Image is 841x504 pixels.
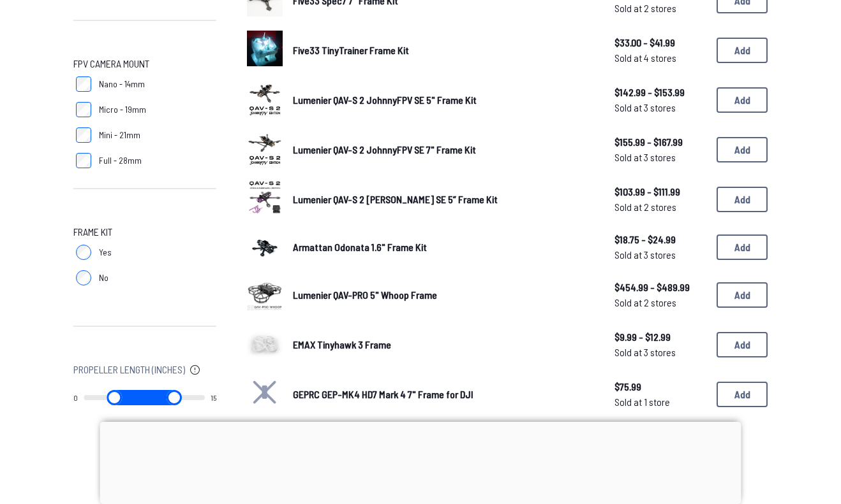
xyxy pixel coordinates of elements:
a: EMAX Tinyhawk 3 Frame [293,337,594,352]
a: image [247,80,283,120]
span: Sold at 3 stores [614,100,706,115]
span: $75.99 [614,379,706,394]
img: image [247,180,283,215]
input: Mini - 21mm [76,127,91,143]
button: Add [717,332,768,357]
span: Sold at 2 stores [614,1,706,16]
span: No [99,271,108,284]
span: Sold at 2 stores [614,295,706,310]
span: $18.75 - $24.99 [614,232,706,247]
a: image [247,130,283,169]
button: Add [717,87,768,113]
button: Add [717,282,768,308]
span: Sold at 3 stores [614,345,706,360]
button: Add [717,382,768,407]
span: $155.99 - $167.99 [614,134,706,150]
span: Armattan Odonata 1.6" Frame Kit [293,241,427,253]
a: Lumenier QAV-S 2 JohnnyFPV SE 7" Frame Kit [293,142,594,157]
span: Mini - 21mm [99,129,140,141]
a: Lumenier QAV-S 2 JohnnyFPV SE 5" Frame Kit [293,92,594,108]
span: Five33 TinyTrainer Frame Kit [293,44,409,56]
input: Full - 28mm [76,153,91,168]
iframe: Advertisement [100,422,741,501]
span: Nano - 14mm [99,78,145,90]
span: $103.99 - $111.99 [614,184,706,199]
span: EMAX Tinyhawk 3 Frame [293,338,391,350]
span: GEPRC GEP-MK4 HD7 Mark 4 7" Frame for DJI [293,388,473,400]
button: Add [717,137,768,162]
span: Full - 28mm [99,154,142,167]
a: Lumenier QAV-S 2 [PERSON_NAME] SE 5” Frame Kit [293,192,594,207]
output: 15 [211,392,216,403]
span: Sold at 1 store [614,394,706,410]
img: image [247,325,283,361]
span: $9.99 - $12.99 [614,329,706,345]
span: Frame Kit [73,224,112,240]
span: Lumenier QAV-PRO 5" Whoop Frame [293,289,437,301]
span: Micro - 19mm [99,103,146,116]
a: GEPRC GEP-MK4 HD7 Mark 4 7" Frame for DJI [293,387,594,402]
a: Lumenier QAV-PRO 5" Whoop Frame [293,287,594,303]
button: Add [717,187,768,212]
img: image [247,80,283,116]
a: image [247,31,283,70]
output: 0 [73,392,78,403]
button: Add [717,234,768,260]
a: image [247,325,283,364]
a: image [247,180,283,219]
a: image [247,229,283,265]
a: Armattan Odonata 1.6" Frame Kit [293,240,594,255]
input: Yes [76,245,91,260]
span: Lumenier QAV-S 2 JohnnyFPV SE 5" Frame Kit [293,94,477,106]
span: Sold at 4 stores [614,50,706,66]
span: Propeller Length (Inches) [73,362,185,377]
input: Micro - 19mm [76,102,91,117]
span: $33.00 - $41.99 [614,35,706,50]
input: No [76,270,91,285]
button: Add [717,38,768,63]
a: image [247,275,283,315]
img: image [247,130,283,166]
img: image [247,234,283,261]
input: Nano - 14mm [76,76,91,92]
span: FPV Camera Mount [73,56,149,71]
span: Sold at 3 stores [614,247,706,263]
img: image [247,31,283,66]
span: Sold at 2 stores [614,199,706,215]
span: Lumenier QAV-S 2 JohnnyFPV SE 7" Frame Kit [293,143,476,155]
span: Lumenier QAV-S 2 [PERSON_NAME] SE 5” Frame Kit [293,193,498,205]
span: $142.99 - $153.99 [614,85,706,100]
span: Yes [99,246,112,259]
img: image [247,275,283,311]
span: $454.99 - $489.99 [614,280,706,295]
span: Sold at 3 stores [614,150,706,165]
a: Five33 TinyTrainer Frame Kit [293,43,594,58]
